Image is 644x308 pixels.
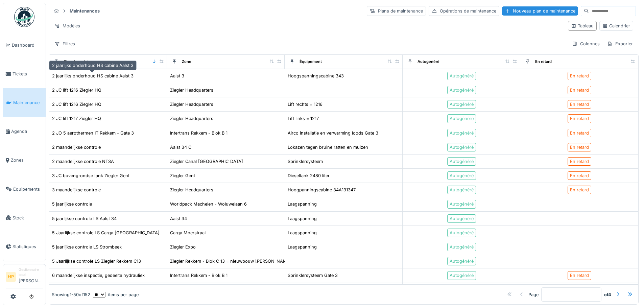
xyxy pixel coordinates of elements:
[570,272,589,279] div: En retard
[418,59,439,65] div: Autogénéré
[604,39,636,49] div: Exporter
[502,6,578,16] div: Nouveau plan de maintenance
[571,23,594,29] div: Tableau
[52,201,92,207] div: 5 jaarlijkse controle
[52,258,141,264] div: 5 Jaarlijkse controle LS Ziegler Rekkem C13
[52,158,114,165] div: 2 maandelijkse controle NTSA
[604,291,611,298] strong: of 4
[288,115,319,122] div: Lift links = 1217
[602,23,630,29] div: Calendrier
[52,244,122,250] div: 5 jaarlijkse controle LS Strombeek
[450,130,474,136] div: Autogénéré
[170,187,213,193] div: Ziegler Headquarters
[49,61,137,70] div: 2 jaarlijks onderhoud HS cabine Aalst 3
[13,243,43,250] span: Statistiques
[288,187,356,193] div: Hoogpanningscabine 34A131347
[570,101,589,108] div: En retard
[170,201,247,207] div: Worldpack Machelen - Woluwelaan 6
[52,272,145,279] div: 6 maandelijkse inspectie, gedeelte hydrauliek
[3,146,46,175] a: Zones
[288,144,368,150] div: Lokazen tegen bruine ratten en muizen
[3,31,46,60] a: Dashboard
[170,230,206,236] div: Carga Moerstraat
[3,88,46,117] a: Maintenance
[450,101,474,108] div: Autogénéré
[19,267,43,287] li: [PERSON_NAME]
[52,115,101,122] div: 2 JC lift 1217 Ziegler HQ
[450,87,474,93] div: Autogénéré
[288,172,330,179] div: Dieseltank 2480 liter
[429,6,499,16] div: Opérations de maintenance
[450,230,474,236] div: Autogénéré
[170,258,291,264] div: Ziegler Rekkem - Blok C 13 = nieuwbouw [PERSON_NAME]
[170,158,243,165] div: Ziegler Canal [GEOGRAPHIC_DATA]
[450,244,474,250] div: Autogénéré
[288,158,323,165] div: Sprinklersysteem
[3,204,46,232] a: Stock
[51,39,78,49] div: Filtres
[288,244,317,250] div: Laagspanning
[64,59,102,65] div: Plan de maintenance
[570,144,589,150] div: En retard
[52,187,101,193] div: 3 maandelijkse controle
[93,291,139,298] div: items per page
[13,186,43,192] span: Équipements
[52,230,160,236] div: 5 Jaarlijkse controle LS Carga [GEOGRAPHIC_DATA]
[450,215,474,222] div: Autogénéré
[570,115,589,122] div: En retard
[570,87,589,93] div: En retard
[170,115,213,122] div: Ziegler Headquarters
[6,267,43,288] a: HP Gestionnaire local[PERSON_NAME]
[170,87,213,93] div: Ziegler Headquarters
[288,215,317,222] div: Laagspanning
[450,187,474,193] div: Autogénéré
[52,291,90,298] div: Showing 1 - 50 of 152
[535,59,552,65] div: En retard
[450,73,474,79] div: Autogénéré
[570,158,589,165] div: En retard
[11,128,43,135] span: Agenda
[450,201,474,207] div: Autogénéré
[51,21,83,31] div: Modèles
[570,187,589,193] div: En retard
[450,115,474,122] div: Autogénéré
[170,244,196,250] div: Ziegler Expo
[19,267,43,278] div: Gestionnaire local
[3,175,46,204] a: Équipements
[3,232,46,261] a: Statistiques
[52,87,101,93] div: 2 JC lift 1216 Ziegler HQ
[170,172,195,179] div: Ziegler Gent
[13,71,43,77] span: Tickets
[170,73,184,79] div: Aalst 3
[367,6,426,16] div: Plans de maintenance
[569,39,603,49] div: Colonnes
[288,130,378,136] div: Airco installatie en verwarming loods Gate 3
[14,7,34,27] img: Badge_color-CXgf-gQk.svg
[450,258,474,264] div: Autogénéré
[52,73,134,79] div: 2 jaarlijks onderhoud HS cabine Aalst 3
[52,101,101,108] div: 2 JC lift 1216 Ziegler HQ
[11,157,43,163] span: Zones
[67,8,102,14] strong: Maintenances
[300,59,322,65] div: Équipement
[570,73,589,79] div: En retard
[450,158,474,165] div: Autogénéré
[288,201,317,207] div: Laagspanning
[288,272,338,279] div: Sprinklersysteem Gate 3
[170,272,228,279] div: Intertrans Rekkem - Blok B 1
[182,59,191,65] div: Zone
[170,101,213,108] div: Ziegler Headquarters
[170,130,228,136] div: Intertrans Rekkem - Blok B 1
[528,291,539,298] div: Page
[12,42,43,48] span: Dashboard
[6,272,16,282] li: HP
[450,172,474,179] div: Autogénéré
[288,101,323,108] div: Lift rechts = 1216
[3,117,46,146] a: Agenda
[288,73,344,79] div: Hoogspanningscabine 343
[13,99,43,106] span: Maintenance
[450,272,474,279] div: Autogénéré
[52,130,134,136] div: 2 JO 5 aerothermen IT Rekkem - Gate 3
[450,144,474,150] div: Autogénéré
[170,215,187,222] div: Aalst 34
